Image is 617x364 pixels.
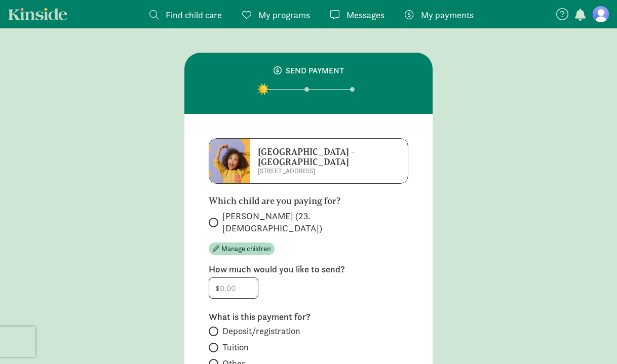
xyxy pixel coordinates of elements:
span: Find child care [166,8,222,22]
button: Manage children [209,242,275,255]
span: Tuition [222,341,249,353]
div: SEND PAYMENT [197,65,420,77]
a: Kinside [8,8,67,20]
span: Messages [346,8,384,22]
h6: [GEOGRAPHIC_DATA] - [GEOGRAPHIC_DATA] [258,147,379,167]
span: [PERSON_NAME] (23.[DEMOGRAPHIC_DATA]) [222,210,408,234]
label: How much would you like to send? [209,263,408,275]
input: 0.00 [209,278,258,298]
h6: Which child are you paying for? [209,196,408,206]
span: My payments [421,8,474,22]
span: Manage children [221,244,271,254]
span: Deposit/registration [222,325,300,337]
span: My programs [258,8,310,22]
label: What is this payment for? [209,311,408,323]
p: [STREET_ADDRESS] [258,167,379,175]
